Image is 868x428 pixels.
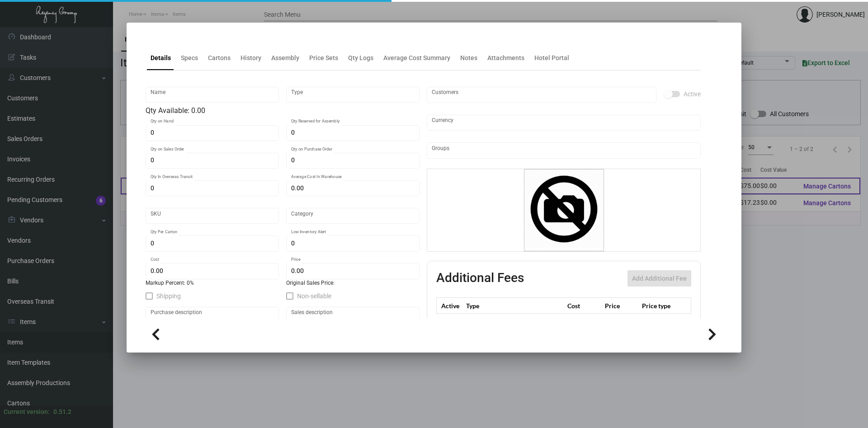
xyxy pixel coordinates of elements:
[348,53,373,63] div: Qty Logs
[151,53,171,63] div: Details
[309,53,338,63] div: Price Sets
[627,270,691,287] button: Add Additional Fee
[640,298,680,314] th: Price type
[437,298,464,314] th: Active
[383,53,450,63] div: Average Cost Summary
[4,407,50,417] div: Current version:
[565,298,602,314] th: Cost
[632,275,687,282] span: Add Additional Fee
[464,298,565,314] th: Type
[436,270,524,287] h2: Additional Fees
[432,91,652,99] input: Add new..
[146,105,420,116] div: Qty Available: 0.00
[208,53,231,63] div: Cartons
[684,89,701,99] span: Active
[241,53,261,63] div: History
[156,291,181,301] span: Shipping
[181,53,198,63] div: Specs
[432,147,696,154] input: Add new..
[53,407,71,417] div: 0.51.2
[271,53,299,63] div: Assembly
[460,53,477,63] div: Notes
[297,291,331,301] span: Non-sellable
[487,53,524,63] div: Attachments
[534,53,569,63] div: Hotel Portal
[603,298,640,314] th: Price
